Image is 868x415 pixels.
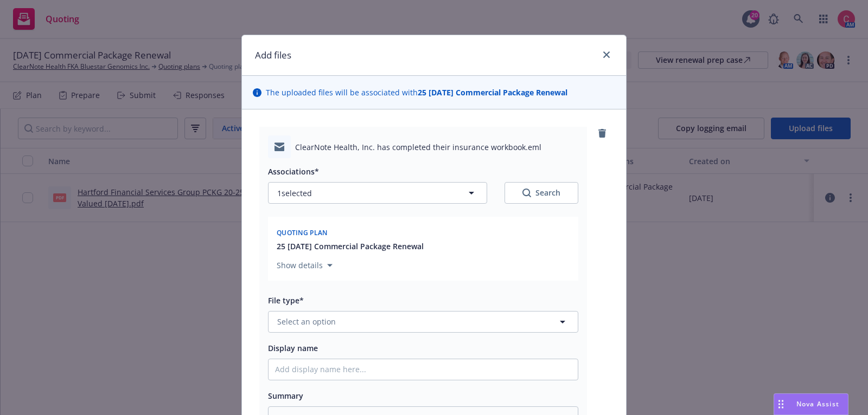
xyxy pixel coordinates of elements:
h1: Add files [255,48,291,62]
span: Nova Assist [796,399,839,408]
button: 25 [DATE] Commercial Package Renewal [277,241,424,252]
span: Display name [268,343,318,353]
svg: Search [522,189,531,197]
div: Search [522,187,560,198]
a: remove [596,127,609,140]
span: File type* [268,295,304,306]
span: The uploaded files will be associated with [266,87,567,98]
button: SearchSearch [505,182,578,204]
span: 1 selected [277,187,312,199]
a: close [600,48,613,61]
span: Associations* [268,166,319,177]
input: Add display name here... [269,359,578,380]
button: 1selected [268,182,487,204]
span: ClearNote Health, Inc. has completed their insurance workbook.eml [295,141,541,153]
div: Drag to move [774,394,788,414]
button: Nova Assist [774,393,848,415]
span: Select an option [277,316,336,327]
button: Show details [272,259,337,272]
button: Select an option [268,311,578,333]
span: Quoting plan [277,228,328,237]
span: Summary [268,391,303,401]
strong: 25 [DATE] Commercial Package Renewal [418,87,567,98]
